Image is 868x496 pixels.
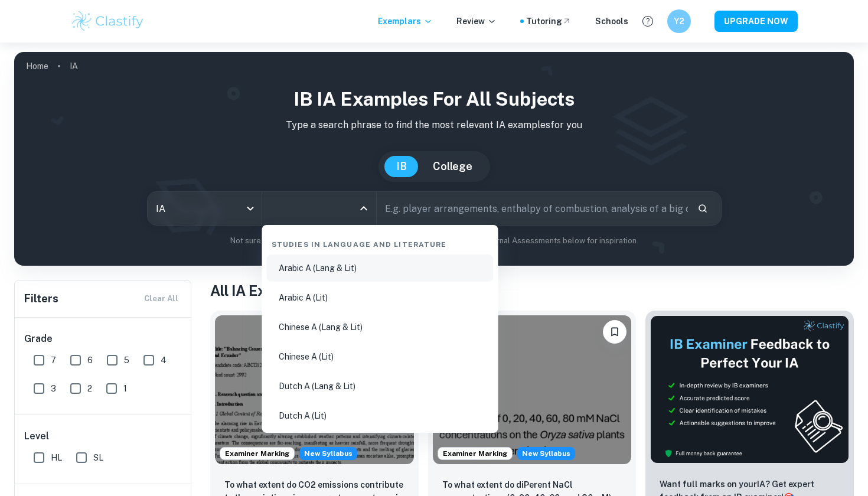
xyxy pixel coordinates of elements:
[14,52,854,266] img: profile cover
[299,447,357,460] div: Starting from the May 2026 session, the ESS IA requirements have changed. We created this exempla...
[87,354,93,367] span: 6
[51,382,56,395] span: 3
[70,9,145,33] img: Clastify logo
[267,230,494,254] div: Studies in Language and Literature
[267,314,494,341] li: Chinese A (Lang & Lit)
[456,15,497,28] p: Review
[595,15,628,28] a: Schools
[24,118,844,132] p: Type a search phrase to find the most relevant IA examples for you
[148,192,262,225] div: IA
[526,15,572,28] a: Tutoring
[378,15,433,28] p: Exemplars
[123,382,127,395] span: 1
[421,156,484,177] button: College
[124,354,129,367] span: 5
[433,315,632,464] img: ESS IA example thumbnail: To what extent do diPerent NaCl concentr
[714,11,798,32] button: UPGRADE NOW
[673,15,686,28] h6: Y2
[267,373,494,400] li: Dutch A (Lang & Lit)
[26,58,48,74] a: Home
[377,192,688,225] input: E.g. player arrangements, enthalpy of combustion, analysis of a big city...
[603,320,626,344] button: Bookmark
[267,343,494,370] li: Chinese A (Lit)
[638,11,658,31] button: Help and Feedback
[267,254,494,282] li: Arabic A (Lang & Lit)
[24,85,844,113] h1: IB IA examples for all subjects
[24,291,58,307] h6: Filters
[93,451,103,464] span: SL
[267,402,494,429] li: Dutch A (Lit)
[87,382,92,395] span: 2
[355,200,372,217] button: Close
[220,448,294,459] span: Examiner Marking
[210,280,854,301] h1: All IA Examples
[51,354,56,367] span: 7
[650,315,849,464] img: Thumbnail
[70,60,78,73] p: IA
[438,448,512,459] span: Examiner Marking
[215,315,414,464] img: ESS IA example thumbnail: To what extent do CO2 emissions contribu
[51,451,62,464] span: HL
[24,429,182,443] h6: Level
[384,156,419,177] button: IB
[24,235,844,247] p: Not sure what to search for? You can always look through our example Internal Assessments below f...
[693,198,713,218] button: Search
[667,9,691,33] button: Y2
[517,447,575,460] div: Starting from the May 2026 session, the ESS IA requirements have changed. We created this exempla...
[299,447,357,460] span: New Syllabus
[517,447,575,460] span: New Syllabus
[161,354,167,367] span: 4
[24,332,182,346] h6: Grade
[267,284,494,311] li: Arabic A (Lit)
